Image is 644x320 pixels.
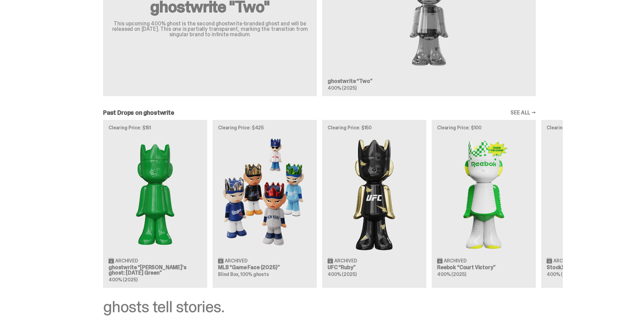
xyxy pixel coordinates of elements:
[218,135,311,252] img: Game Face (2025)
[109,265,202,276] h3: ghostwrite “[PERSON_NAME]'s ghost: [DATE] Green”
[218,265,311,270] h3: MLB “Game Face (2025)”
[547,271,575,277] span: 400% (2025)
[328,271,356,277] span: 400% (2025)
[322,120,426,288] a: Clearing Price: $150 Ruby Archived
[553,258,576,263] span: Archived
[103,110,174,116] h2: Past Drops on ghostwrite
[225,258,247,263] span: Archived
[547,125,640,130] p: Clearing Price: $250
[109,125,202,130] p: Clearing Price: $151
[103,299,536,315] div: ghosts tell stories.
[328,135,421,252] img: Ruby
[115,258,138,263] span: Archived
[109,135,202,252] img: Schrödinger's ghost: Sunday Green
[218,125,311,130] p: Clearing Price: $425
[328,79,530,84] h3: ghostwrite “Two”
[444,258,467,263] span: Archived
[432,120,536,288] a: Clearing Price: $100 Court Victory Archived
[328,125,421,130] p: Clearing Price: $150
[213,120,317,288] a: Clearing Price: $425 Game Face (2025) Archived
[437,135,530,252] img: Court Victory
[240,271,269,277] span: 100% ghosts
[103,120,207,288] a: Clearing Price: $151 Schrödinger's ghost: Sunday Green Archived
[547,135,640,252] img: Campless
[109,277,137,283] span: 400% (2025)
[218,271,240,277] span: Blind Box,
[334,258,357,263] span: Archived
[328,85,356,91] span: 400% (2025)
[437,125,530,130] p: Clearing Price: $100
[437,271,466,277] span: 400% (2025)
[111,21,309,37] p: This upcoming 400% ghost is the second ghostwrite-branded ghost and will be released on [DATE]. T...
[328,265,421,270] h3: UFC “Ruby”
[547,265,640,270] h3: StockX “Campless”
[437,265,530,270] h3: Reebok “Court Victory”
[510,110,536,115] a: SEE ALL →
